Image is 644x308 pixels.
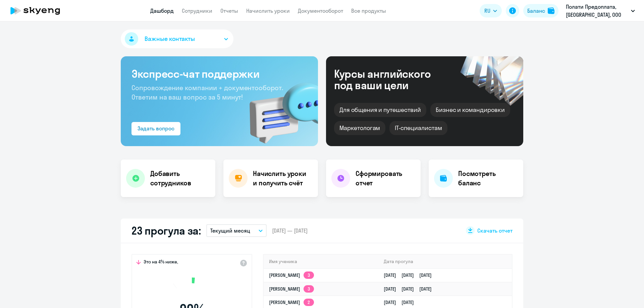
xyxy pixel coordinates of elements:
a: [PERSON_NAME]3 [269,286,314,292]
a: [PERSON_NAME]3 [269,272,314,278]
div: Задать вопрос [138,124,174,132]
a: Документооборот [298,7,343,14]
h4: Сформировать отчет [356,169,415,188]
div: Бизнес и командировки [430,103,510,117]
p: Текущий месяц [210,227,250,235]
a: [DATE][DATE][DATE] [384,272,437,278]
div: Маркетологам [334,121,385,135]
span: RU [484,7,490,15]
h2: 23 прогула за: [131,224,201,237]
app-skyeng-badge: 2 [304,299,314,306]
a: [DATE][DATE][DATE] [384,286,437,292]
span: Сопровождение компании + документооборот. Ответим на ваш вопрос за 5 минут! [131,83,283,101]
h4: Начислить уроки и получить счёт [253,169,311,188]
a: Сотрудники [182,7,212,14]
img: balance [548,7,554,14]
button: Балансbalance [523,4,558,17]
a: [DATE][DATE] [384,299,419,305]
app-skyeng-badge: 3 [304,271,314,279]
div: Курсы английского под ваши цели [334,68,449,91]
button: Текущий месяц [206,224,267,237]
app-skyeng-badge: 3 [304,285,314,293]
button: Важные контакты [121,29,233,48]
a: [PERSON_NAME]2 [269,299,314,305]
button: Задать вопрос [131,122,180,135]
th: Имя ученика [264,255,378,268]
div: Баланс [527,7,545,15]
span: Скачать отчет [477,227,513,234]
div: Для общения и путешествий [334,103,426,117]
a: Дашборд [150,7,174,14]
span: Важные контакты [145,35,195,43]
a: Все продукты [351,7,386,14]
a: Отчеты [220,7,238,14]
span: Это на 4% ниже, [144,259,178,267]
a: Начислить уроки [246,7,290,14]
p: Полати Предоплата, [GEOGRAPHIC_DATA], ООО [566,3,628,19]
h4: Добавить сотрудников [150,169,210,188]
th: Дата прогула [378,255,512,268]
button: RU [480,4,502,17]
span: [DATE] — [DATE] [272,227,308,234]
div: IT-специалистам [389,121,447,135]
h4: Посмотреть баланс [458,169,518,188]
button: Полати Предоплата, [GEOGRAPHIC_DATA], ООО [562,3,638,19]
h3: Экспресс-чат поддержки [131,67,307,80]
img: bg-img [240,71,318,146]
